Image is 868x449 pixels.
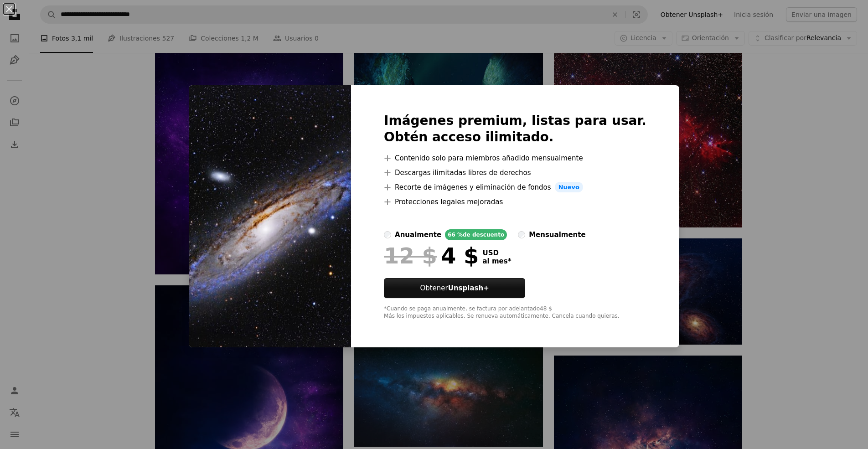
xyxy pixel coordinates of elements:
div: anualmente [395,229,441,240]
div: 66 % de descuento [445,229,507,240]
div: mensualmente [529,229,585,240]
div: 4 $ [384,244,479,268]
span: Nuevo [555,182,583,193]
img: premium_photo-1669839137069-4166d6ea11f4 [189,85,351,348]
div: *Cuando se paga anualmente, se factura por adelantado 48 $ Más los impuestos aplicables. Se renue... [384,305,646,320]
input: anualmente66 %de descuento [384,231,391,238]
button: ObtenerUnsplash+ [384,278,525,298]
li: Contenido solo para miembros añadido mensualmente [384,153,646,164]
strong: Unsplash+ [448,284,489,292]
li: Descargas ilimitadas libres de derechos [384,167,646,178]
span: USD [482,249,511,257]
input: mensualmente [518,231,525,238]
h2: Imágenes premium, listas para usar. Obtén acceso ilimitado. [384,113,646,145]
span: al mes * [482,257,511,265]
li: Recorte de imágenes y eliminación de fondos [384,182,646,193]
span: 12 $ [384,244,437,268]
li: Protecciones legales mejoradas [384,196,646,207]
